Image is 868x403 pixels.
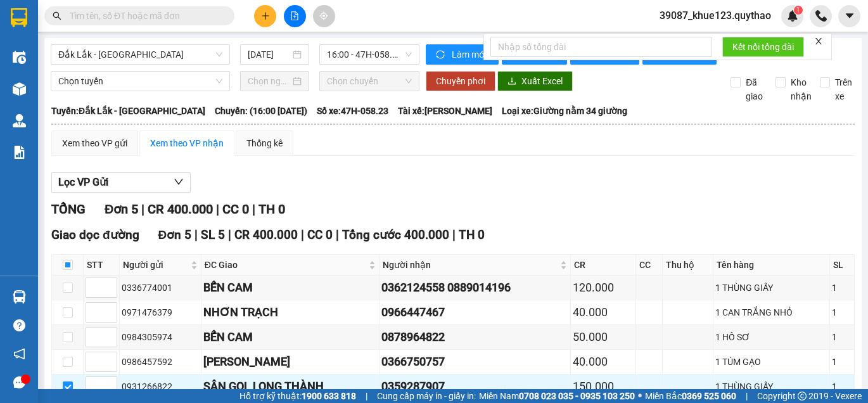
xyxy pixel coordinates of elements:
div: 0966447467 [381,304,568,321]
div: 1 TÚM GẠO [715,355,828,369]
span: Lọc VP Gửi [58,174,108,190]
span: Miền Bắc [645,389,736,403]
span: CC 0 [307,227,333,242]
img: warehouse-icon [13,114,26,127]
span: Giao dọc đường [51,227,139,242]
img: solution-icon [13,146,26,159]
button: caret-down [838,5,860,27]
button: Kết nối tổng đài [722,37,804,57]
b: Tuyến: Đắk Lắk - [GEOGRAPHIC_DATA] [51,106,205,116]
span: | [301,227,304,242]
input: Tìm tên, số ĐT hoặc mã đơn [70,9,219,23]
img: warehouse-icon [13,290,26,304]
div: 0971476379 [122,305,199,319]
div: SÂN GOL LONG THÀNH [203,378,378,395]
span: file-add [290,11,299,20]
span: | [141,201,144,217]
div: 150.000 [573,378,634,395]
th: SL [830,255,855,276]
input: 15/10/2025 [248,48,290,61]
span: SL 5 [201,227,225,242]
span: copyright [798,392,807,400]
div: Xem theo VP gửi [62,136,127,150]
div: 1 [832,330,852,344]
div: 1 THÙNG GIẤY [715,380,828,393]
div: 1 HỒ SƠ [715,330,828,344]
span: Chọn tuyến [58,72,222,91]
div: 0984305974 [122,330,199,344]
button: plus [254,5,276,27]
strong: 1900 633 818 [302,391,356,401]
span: Đơn 5 [158,227,192,242]
span: Tài xế: [PERSON_NAME] [398,104,492,118]
sup: 1 [794,6,803,15]
img: phone-icon [815,10,827,22]
div: 50.000 [573,328,634,346]
div: 0986457592 [122,355,199,369]
span: close [814,37,823,46]
span: | [252,201,255,217]
div: 0362124558 0889014196 [381,279,568,297]
span: CC 0 [222,201,249,217]
div: 1 [832,355,852,369]
img: icon-new-feature [787,10,798,22]
button: aim [313,5,335,27]
span: Chọn chuyến [327,72,412,91]
span: | [746,389,748,403]
span: Đắk Lắk - Đồng Nai [58,45,222,64]
span: Đã giao [741,75,768,103]
div: 0931266822 [122,380,199,393]
span: TH 0 [459,227,485,242]
span: Xuất Excel [521,74,563,88]
span: Tổng cước 400.000 [342,227,449,242]
button: file-add [284,5,306,27]
span: ĐC Giao [205,258,367,272]
span: Miền Nam [479,389,635,403]
th: Tên hàng [713,255,831,276]
span: aim [319,11,328,20]
span: caret-down [844,10,855,22]
div: Thống kê [246,136,283,150]
span: Cung cấp máy in - giấy in: [377,389,476,403]
span: CR 400.000 [234,227,298,242]
div: 1 [832,380,852,393]
div: 0336774001 [122,281,199,295]
div: [PERSON_NAME] [203,353,378,371]
span: 1 [796,6,800,15]
span: ⚪️ [638,393,642,399]
div: 0366750757 [381,353,568,371]
div: 120.000 [573,279,634,297]
div: 0359287907 [381,378,568,395]
span: | [228,227,231,242]
span: plus [261,11,270,20]
span: search [53,11,61,20]
span: Hỗ trợ kỹ thuật: [239,389,356,403]
span: download [507,77,516,87]
span: Số xe: 47H-058.23 [317,104,388,118]
span: | [366,389,367,403]
div: BẾN CAM [203,328,378,346]
th: Thu hộ [663,255,713,276]
div: 40.000 [573,304,634,321]
button: downloadXuất Excel [497,71,573,91]
th: CR [571,255,636,276]
button: syncLàm mới [426,44,499,65]
div: Xem theo VP nhận [150,136,224,150]
span: Loại xe: Giường nằm 34 giường [502,104,627,118]
span: Người nhận [383,258,558,272]
div: 40.000 [573,353,634,371]
div: 1 [832,305,852,319]
img: warehouse-icon [13,51,26,64]
span: Trên xe [830,75,857,103]
div: NHƠN TRẠCH [203,304,378,321]
span: Chuyến: (16:00 [DATE]) [215,104,307,118]
span: CR 400.000 [148,201,213,217]
input: Chọn ngày [248,74,290,88]
span: down [174,177,184,187]
th: STT [84,255,120,276]
span: TỔNG [51,201,86,217]
span: notification [13,348,25,360]
span: TH 0 [258,201,285,217]
span: question-circle [13,319,25,331]
span: | [195,227,198,242]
